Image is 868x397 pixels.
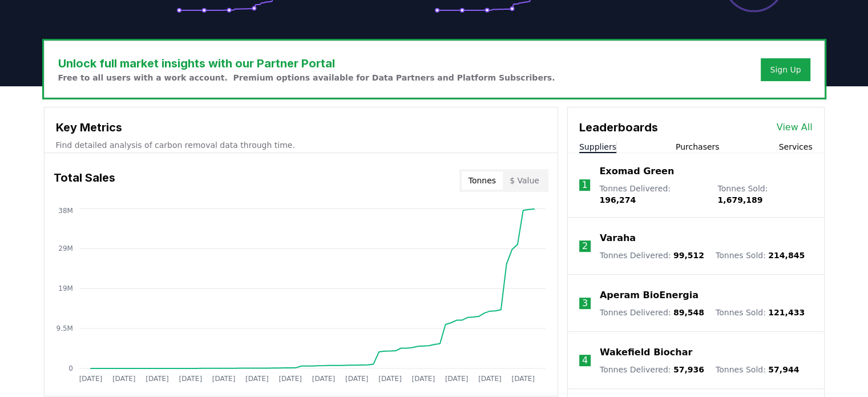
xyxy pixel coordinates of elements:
[778,141,812,153] button: Services
[478,375,502,383] tspan: [DATE]
[579,141,616,153] button: Suppliers
[278,375,302,383] tspan: [DATE]
[599,195,636,204] span: 196,274
[673,365,704,374] span: 57,936
[600,307,704,318] p: Tonnes Delivered :
[56,139,546,151] p: Find detailed analysis of carbon removal data through time.
[411,375,435,383] tspan: [DATE]
[717,195,762,204] span: 1,679,189
[582,239,588,253] p: 2
[511,375,535,383] tspan: [DATE]
[58,207,73,215] tspan: 38M
[212,375,235,383] tspan: [DATE]
[600,364,704,375] p: Tonnes Delivered :
[600,288,699,302] a: Aperam BioEnergia
[112,375,135,383] tspan: [DATE]
[600,250,704,261] p: Tonnes Delivered :
[673,308,704,317] span: 89,548
[378,375,402,383] tspan: [DATE]
[56,324,72,332] tspan: 9.5M
[777,121,813,134] a: View All
[56,119,546,136] h3: Key Metrics
[579,119,658,136] h3: Leaderboards
[770,64,801,75] a: Sign Up
[673,251,704,260] span: 99,512
[58,72,555,83] p: Free to all users with a work account. Premium options available for Data Partners and Platform S...
[582,354,588,367] p: 4
[600,231,636,245] a: Varaha
[58,244,73,252] tspan: 29M
[58,55,555,72] h3: Unlock full market insights with our Partner Portal
[582,178,587,192] p: 1
[716,250,805,261] p: Tonnes Sold :
[462,171,503,190] button: Tonnes
[768,308,805,317] span: 121,433
[676,141,720,153] button: Purchasers
[68,364,73,372] tspan: 0
[445,375,469,383] tspan: [DATE]
[582,296,588,310] p: 3
[345,375,369,383] tspan: [DATE]
[761,58,810,81] button: Sign Up
[717,183,812,206] p: Tonnes Sold :
[768,365,799,374] span: 57,944
[79,375,102,383] tspan: [DATE]
[716,364,799,375] p: Tonnes Sold :
[58,284,73,292] tspan: 19M
[600,346,692,359] a: Wakefield Biochar
[179,375,202,383] tspan: [DATE]
[599,183,706,206] p: Tonnes Delivered :
[503,171,546,190] button: $ Value
[768,251,805,260] span: 214,845
[312,375,335,383] tspan: [DATE]
[716,307,805,318] p: Tonnes Sold :
[146,375,169,383] tspan: [DATE]
[54,169,115,192] h3: Total Sales
[599,165,674,178] a: Exomad Green
[245,375,269,383] tspan: [DATE]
